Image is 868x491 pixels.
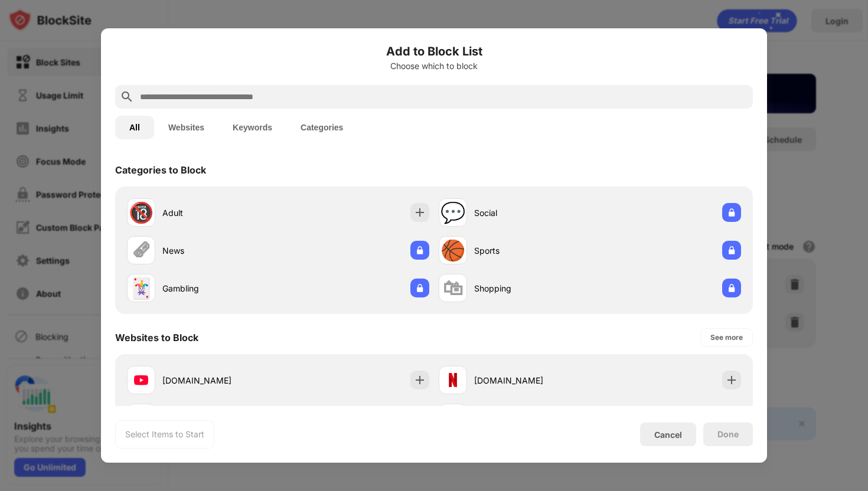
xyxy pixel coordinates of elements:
div: Categories to Block [115,164,206,176]
div: Sports [474,244,590,257]
div: Choose which to block [115,61,753,71]
button: Keywords [218,116,286,139]
h6: Add to Block List [115,42,753,60]
img: favicons [446,373,460,387]
div: [DOMAIN_NAME] [162,374,278,387]
div: Select Items to Start [125,428,204,440]
button: Websites [154,116,218,139]
div: News [162,244,278,257]
button: All [115,116,154,139]
div: Gambling [162,282,278,294]
div: See more [710,332,743,343]
img: favicons [134,373,148,387]
img: search.svg [120,90,134,104]
div: 🏀 [440,238,465,263]
div: Cancel [654,430,682,440]
div: [DOMAIN_NAME] [474,374,590,387]
div: Shopping [474,282,590,294]
button: Categories [286,116,357,139]
div: Done [717,430,739,439]
div: 🛍 [443,276,463,300]
div: 🃏 [129,276,154,300]
div: 🗞 [131,238,151,263]
div: Social [474,207,590,219]
div: 💬 [440,201,465,225]
div: Websites to Block [115,332,198,343]
div: 🔞 [129,201,154,225]
div: Adult [162,207,278,219]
